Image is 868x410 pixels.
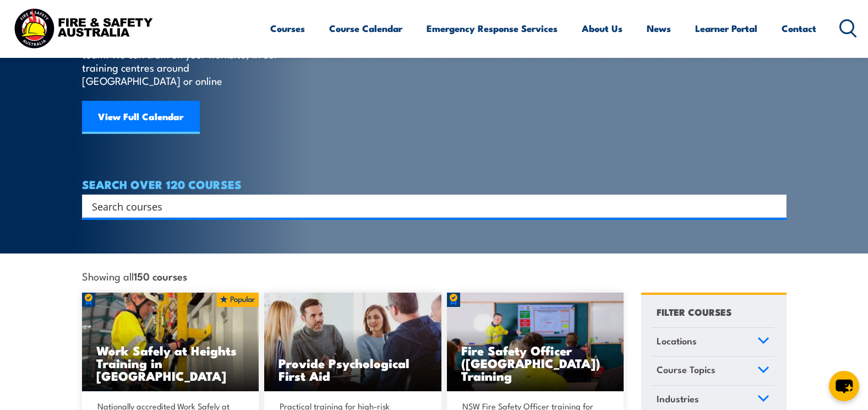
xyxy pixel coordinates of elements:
img: Work Safely at Heights Training (1) [82,293,259,392]
a: Course Topics [652,357,774,385]
a: Work Safely at Heights Training in [GEOGRAPHIC_DATA] [82,293,259,392]
a: Learner Portal [695,14,757,43]
strong: 150 courses [134,268,187,283]
span: Showing all [82,270,187,282]
h3: Work Safely at Heights Training in [GEOGRAPHIC_DATA] [96,344,245,382]
a: Locations [652,328,774,357]
h3: Provide Psychological First Aid [279,357,427,382]
a: Courses [270,14,305,43]
span: Course Topics [657,362,716,377]
form: Search form [94,198,765,214]
a: Fire Safety Officer ([GEOGRAPHIC_DATA]) Training [447,293,624,392]
a: View Full Calendar [82,101,200,134]
img: Fire Safety Advisor [447,293,624,392]
h3: Fire Safety Officer ([GEOGRAPHIC_DATA]) Training [461,344,610,382]
button: chat-button [829,371,859,401]
a: Contact [782,14,816,43]
a: Provide Psychological First Aid [264,293,441,392]
a: About Us [582,14,623,43]
span: Industries [657,391,699,406]
img: Mental Health First Aid Training Course from Fire & Safety Australia [264,293,441,392]
span: Locations [657,333,697,348]
h4: SEARCH OVER 120 COURSES [82,178,787,190]
a: News [647,14,671,43]
a: Course Calendar [329,14,402,43]
h4: FILTER COURSES [657,304,731,319]
button: Search magnifier button [767,198,783,214]
a: Emergency Response Services [427,14,558,43]
p: Find a course thats right for you and your team. We can train on your worksite, in our training c... [82,34,283,87]
input: Search input [92,198,762,214]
